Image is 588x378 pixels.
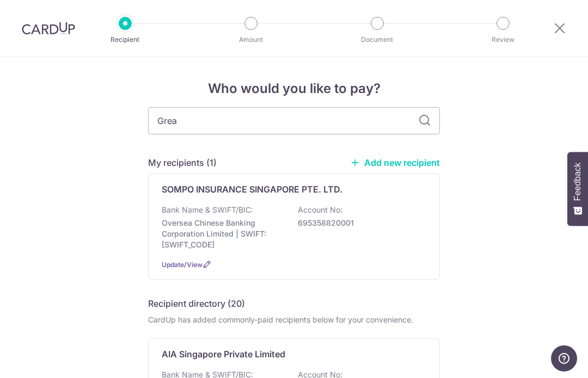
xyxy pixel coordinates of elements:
p: Account No: [298,205,342,215]
p: SOMPO INSURANCE SINGAPORE PTE. LTD. [162,183,342,196]
a: Update/View [162,261,203,269]
img: CardUp [22,22,75,35]
h5: Recipient directory (20) [148,297,245,310]
p: Review [463,34,543,45]
p: Document [337,34,418,45]
iframe: Opens a widget where you can find more information [551,345,577,373]
p: Amount [211,34,291,45]
p: Bank Name & SWIFT/BIC: [162,205,253,215]
a: Add new recipient [350,157,440,168]
p: Recipient [85,34,166,45]
span: Feedback [573,163,583,201]
input: Search for any recipient here [148,107,440,134]
p: 695358820001 [298,218,420,228]
h5: My recipients (1) [148,156,217,169]
button: Feedback - Show survey [567,152,588,226]
p: AIA Singapore Private Limited [162,348,285,361]
p: Oversea Chinese Banking Corporation Limited | SWIFT: [SWIFT_CODE] [162,218,284,250]
h4: Who would you like to pay? [148,79,440,98]
div: CardUp has added commonly-paid recipients below for your convenience. [148,314,440,325]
